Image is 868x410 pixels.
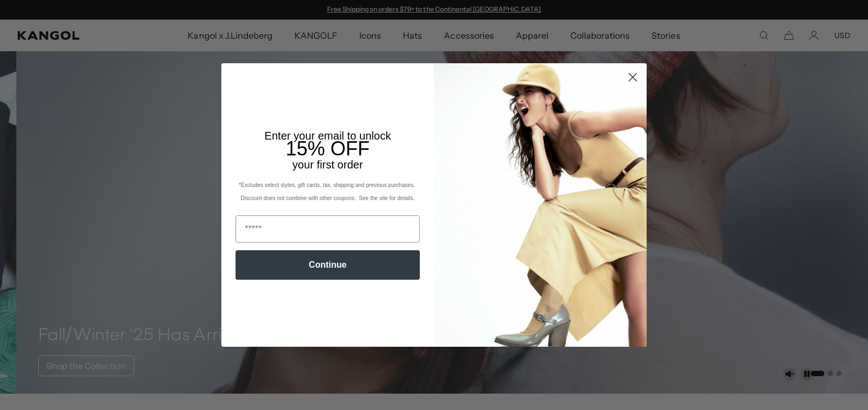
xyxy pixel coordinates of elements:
span: *Excludes select styles, gift cards, tax, shipping and previous purchases. Discount does not comb... [239,182,417,201]
input: Email [236,215,420,243]
button: Continue [236,250,420,280]
span: your first order [292,159,363,171]
button: Close dialog [623,68,642,87]
img: 93be19ad-e773-4382-80b9-c9d740c9197f.jpeg [434,63,647,347]
span: Enter your email to unlock [264,130,391,142]
span: 15% OFF [286,137,370,160]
